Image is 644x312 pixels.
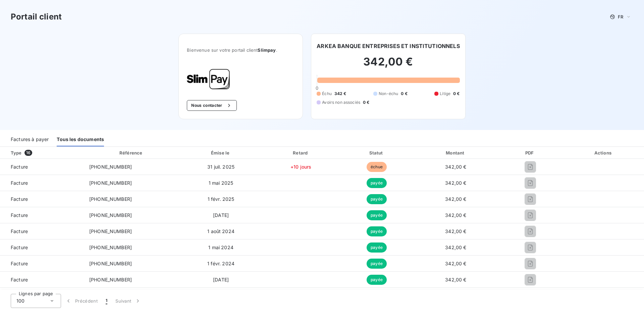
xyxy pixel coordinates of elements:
span: 1 août 2024 [207,228,234,234]
span: 342,00 € [445,212,466,218]
span: Facture [5,196,78,203]
span: 342,00 € [445,228,466,234]
span: 342 € [334,91,346,97]
span: Bienvenue sur votre portail client . [187,47,294,53]
span: 1 [106,298,107,304]
div: Actions [565,149,643,156]
span: Litige [440,91,450,97]
span: [PHONE_NUMBER] [89,164,132,170]
span: payée [367,275,387,285]
span: 0 € [453,91,460,97]
span: [DATE] [213,212,229,218]
button: Nous contacter [187,100,236,111]
span: 342,00 € [445,277,466,282]
span: [PHONE_NUMBER] [89,180,132,186]
span: payée [367,226,387,236]
span: 1 mai 2024 [208,244,233,250]
span: 342,00 € [445,180,466,186]
span: 31 juil. 2025 [207,164,234,170]
h6: ARKEA BANQUE ENTREPRISES ET INSTITUTIONNELS [317,42,460,50]
span: payée [367,242,387,253]
span: 100 [16,298,24,304]
span: Slimpay [258,47,276,53]
span: 342,00 € [445,196,466,202]
span: Facture [5,180,78,186]
img: Company logo [187,69,230,89]
span: [DATE] [213,277,229,282]
span: 0 € [363,99,369,105]
span: [PHONE_NUMBER] [89,212,132,218]
div: Référence [119,150,142,155]
span: payée [367,259,387,269]
div: PDF [499,149,562,156]
span: Non-échu [379,91,398,97]
button: 1 [102,294,111,308]
span: payée [367,210,387,220]
div: Type [7,149,83,156]
span: payée [367,178,387,188]
span: 342,00 € [445,244,466,250]
span: Facture [5,260,78,267]
span: Avoirs non associés [322,99,360,105]
span: 342,00 € [445,261,466,266]
span: Facture [5,164,78,170]
h3: Portail client [11,11,62,23]
div: Émise le [180,149,261,156]
span: +10 jours [290,164,311,170]
span: échue [367,162,387,172]
div: Statut [340,149,413,156]
button: Précédent [61,294,102,308]
span: 16 [24,150,32,156]
span: FR [618,14,623,19]
div: Retard [264,149,338,156]
span: 342,00 € [445,164,466,170]
span: [PHONE_NUMBER] [89,261,132,266]
span: 1 févr. 2024 [207,261,234,266]
span: 1 mai 2025 [209,180,233,186]
span: Facture [5,244,78,251]
button: Suivant [111,294,145,308]
span: Échu [322,91,332,97]
span: Facture [5,212,78,219]
span: Facture [5,228,78,235]
span: [PHONE_NUMBER] [89,277,132,282]
span: 1 févr. 2025 [208,196,234,202]
div: Factures à payer [11,132,49,146]
span: 0 [316,85,318,91]
span: [PHONE_NUMBER] [89,244,132,250]
span: payée [367,194,387,204]
span: Facture [5,276,78,283]
span: 0 € [401,91,407,97]
div: Tous les documents [57,132,104,146]
span: [PHONE_NUMBER] [89,228,132,234]
h2: 342,00 € [317,55,460,75]
span: [PHONE_NUMBER] [89,196,132,202]
div: Montant [416,149,496,156]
